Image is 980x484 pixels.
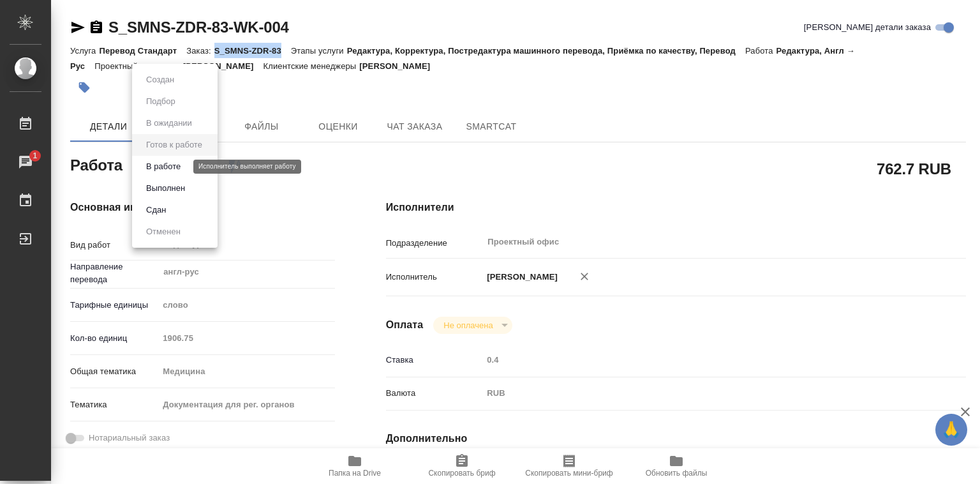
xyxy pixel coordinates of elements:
[142,225,184,239] button: Отменен
[142,160,184,174] button: В работе
[142,181,189,195] button: Выполнен
[142,73,178,87] button: Создан
[142,203,170,217] button: Сдан
[142,116,196,130] button: В ожидании
[142,138,206,152] button: Готов к работе
[142,95,179,109] button: Подбор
